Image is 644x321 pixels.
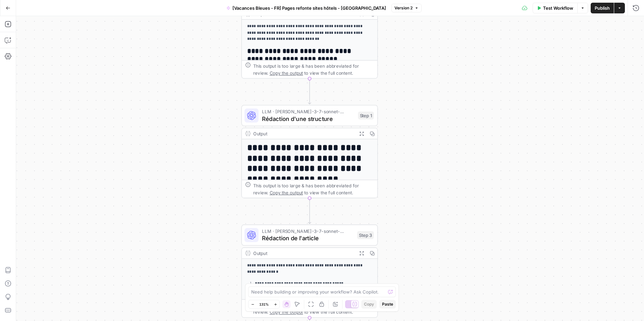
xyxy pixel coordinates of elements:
[262,234,354,243] span: Rédaction de l'article
[543,5,573,11] span: Test Workflow
[308,79,311,104] g: Edge from step_2 to step_1
[241,224,378,318] div: LLM · [PERSON_NAME]-3-7-sonnet-20250219Rédaction de l'articleStep 3Output**** **** **** **** ****...
[308,198,311,223] g: Edge from step_1 to step_3
[270,309,303,315] span: Copy the output
[253,62,374,76] div: This output is too large & has been abbreviated for review. to view the full content.
[394,5,413,11] span: Version 2
[253,302,374,316] div: This output is too large & has been abbreviated for review. to view the full content.
[270,190,303,195] span: Copy the output
[253,10,354,17] div: Output
[382,301,393,307] span: Paste
[391,4,422,12] button: Version 2
[262,108,354,115] span: LLM · [PERSON_NAME]-3-7-sonnet-20250219
[232,5,386,11] span: [Vacances Bleues - FR] Pages refonte sites hôtels - [GEOGRAPHIC_DATA]
[253,182,374,196] div: This output is too large & has been abbreviated for review. to view the full content.
[379,300,396,309] button: Paste
[262,114,354,123] span: Rédaction d'une structure
[533,3,577,13] button: Test Workflow
[270,70,303,76] span: Copy the output
[591,3,614,13] button: Publish
[253,130,354,137] div: Output
[357,231,374,239] div: Step 3
[361,300,377,309] button: Copy
[364,301,374,307] span: Copy
[222,3,390,13] button: [Vacances Bleues - FR] Pages refonte sites hôtels - [GEOGRAPHIC_DATA]
[259,302,269,307] span: 131%
[595,5,610,11] span: Publish
[262,228,354,235] span: LLM · [PERSON_NAME]-3-7-sonnet-20250219
[241,105,378,198] div: LLM · [PERSON_NAME]-3-7-sonnet-20250219Rédaction d'une structureStep 1Output**** **** **** **** *...
[253,250,354,257] div: Output
[358,112,374,120] div: Step 1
